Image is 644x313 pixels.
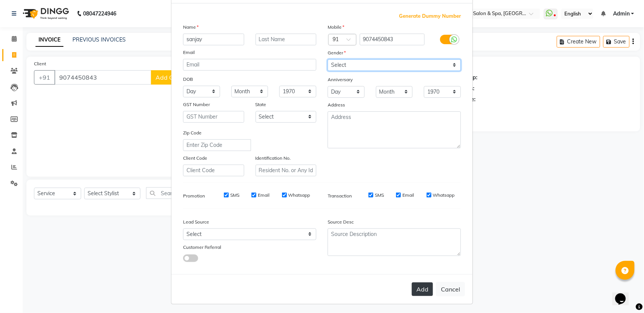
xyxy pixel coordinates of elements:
label: Promotion [183,193,205,199]
input: Enter Zip Code [183,139,251,151]
button: Cancel [436,282,465,296]
label: Whatsapp [433,192,455,199]
label: Address [328,102,345,108]
label: Mobile [328,24,344,31]
label: Name [183,24,199,31]
label: Anniversary [328,76,353,83]
label: Zip Code [183,130,202,136]
label: Identification No. [256,155,291,162]
input: GST Number [183,111,244,123]
span: Generate Dummy Number [399,12,461,20]
label: SMS [230,192,239,199]
label: Email [183,49,195,56]
label: Client Code [183,155,207,162]
label: Email [402,192,414,199]
label: Source Desc [328,219,354,225]
label: GST Number [183,101,210,108]
label: Gender [328,49,346,56]
input: First Name [183,34,244,45]
label: SMS [375,192,384,199]
label: State [256,101,267,108]
label: DOB [183,76,193,83]
iframe: chat widget [612,283,636,305]
button: Add [412,282,433,296]
label: Email [258,192,270,199]
label: Whatsapp [288,192,310,199]
label: Transaction [328,193,352,199]
input: Last Name [256,34,317,45]
input: Email [183,59,316,71]
label: Lead Source [183,219,209,225]
input: Resident No. or Any Id [256,165,317,176]
input: Mobile [360,34,425,45]
input: Client Code [183,165,244,176]
label: Customer Referral [183,244,221,251]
